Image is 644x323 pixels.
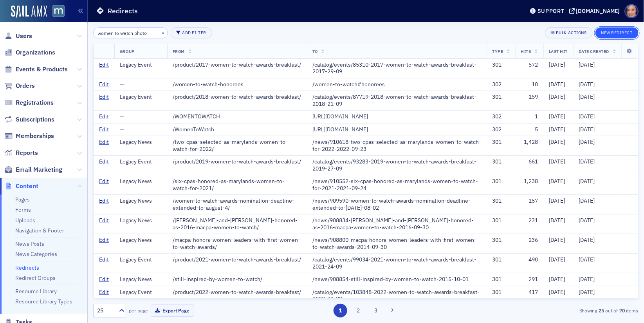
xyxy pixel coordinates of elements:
[16,65,68,74] span: Events & Products
[99,217,109,224] a: Edit
[99,62,109,69] a: Edit
[492,126,510,133] div: 302
[549,113,565,120] span: [DATE]
[549,126,565,133] span: [DATE]
[16,165,62,174] span: Email Marketing
[492,256,510,263] div: 301
[312,94,482,107] div: /catalog/events/87719-2018-women-to-watch-awards-breakfast-2018-21-09
[13,125,122,148] div: It's an auto generated membership plan based on the conditions here
[312,276,482,283] div: /news/908854-still-inspired-by-women-to-watch-2015-10-01
[549,289,565,296] span: [DATE]
[521,49,531,54] span: Hits
[312,198,482,211] div: /news/909590-women-to-watch-awards-nomination-deadline-extended-to-[DATE]-08-02
[173,289,301,296] div: /product/2022-women-to-watch-awards-breakfast/
[6,68,19,80] img: Profile image for Operator
[50,257,56,263] button: Start recording
[99,158,109,165] a: Edit
[579,178,595,185] span: [DATE]
[38,4,89,10] h1: [PERSON_NAME]
[173,178,301,192] div: /six-cpas-honored-as-marylands-women-to-watch-for-2021/
[134,254,147,266] button: Send a message…
[123,3,137,18] button: Home
[137,3,152,17] div: Close
[15,274,56,281] a: Redirect Groups
[312,217,482,231] div: /news/908834-[PERSON_NAME]-and-[PERSON_NAME]-honored-as-2016-macpa-women-to-watch-2016-09-30
[549,61,565,68] span: [DATE]
[11,5,47,18] a: SailAMX
[120,49,135,54] span: Group
[15,250,57,258] a: News Categories
[549,178,565,185] span: [DATE]
[521,81,538,88] div: 10
[16,115,54,124] span: Subscriptions
[173,237,301,250] div: /macpa-honors-women-leaders-with-first-women-to-watch-awards/
[492,139,510,146] div: 301
[6,167,150,258] div: Katie says…
[173,126,301,133] div: /WomenToWatch
[15,298,72,305] a: Resource Library Types
[549,49,568,54] span: Last Hit
[521,126,538,133] div: 5
[173,276,301,283] div: /still-inspired-by-women-to-watch/
[4,65,68,74] a: Events & Products
[173,94,301,101] div: /product/2018-women-to-watch-awards-breakfast/
[22,4,35,17] img: Profile image for Aidan
[312,62,482,75] div: /catalog/events/85310-2017-women-to-watch-awards-breakfast-2017-29-09
[595,27,639,38] button: New Redirect
[4,32,32,40] a: Users
[23,92,31,100] img: Profile image for Aidan
[521,158,538,165] div: 661
[16,182,38,191] span: Content
[625,4,639,18] span: Profile
[312,81,482,88] div: /women-to-watch#honorees
[120,126,124,133] span: —
[549,93,565,100] span: [DATE]
[173,217,301,231] div: /[PERSON_NAME]-and-[PERSON_NAME]-honored-as-2016-macpa-women-to-watch/
[99,289,109,296] a: Edit
[99,198,109,205] a: Edit
[16,32,32,40] span: Users
[99,113,109,120] a: Edit
[579,49,609,54] span: Date Created
[521,178,538,185] div: 1,238
[521,276,538,283] div: 291
[521,256,538,263] div: 490
[173,198,301,211] div: /women-to-watch-awards-nomination-deadline-extended-to-august-4/
[569,8,623,14] button: [DOMAIN_NAME]
[160,29,167,36] button: ×
[492,217,510,224] div: 301
[492,94,510,101] div: 301
[369,304,383,318] button: 3
[549,217,565,224] span: [DATE]
[492,198,510,205] div: 301
[549,276,565,283] span: [DATE]
[12,257,18,263] button: Emoji picker
[34,93,78,98] b: [PERSON_NAME]
[99,81,109,88] a: Edit
[120,256,162,263] div: Legacy Event
[171,27,212,38] button: Add Filter
[579,93,595,100] span: [DATE]
[38,10,94,18] p: Active in the last 15m
[173,158,301,165] div: /product/2019-women-to-watch-awards-breakfast/
[521,217,538,224] div: 231
[549,256,565,263] span: [DATE]
[492,289,510,296] div: 301
[15,217,35,224] a: Uploads
[5,3,20,18] button: go back
[538,7,565,15] div: Support
[579,197,595,204] span: [DATE]
[120,158,162,165] div: Legacy Event
[579,81,595,88] span: [DATE]
[99,256,109,263] a: Edit
[618,307,626,314] strong: 70
[312,256,482,270] div: /catalog/events/99034-2021-women-to-watch-awards-breakfast-2021-24-09
[521,62,538,69] div: 572
[108,6,138,16] h1: Redirects
[4,182,38,191] a: Content
[576,7,620,15] div: [DOMAIN_NAME]
[120,276,162,283] div: Legacy News
[99,94,109,101] a: Edit
[4,115,54,124] a: Subscriptions
[120,178,162,185] div: Legacy News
